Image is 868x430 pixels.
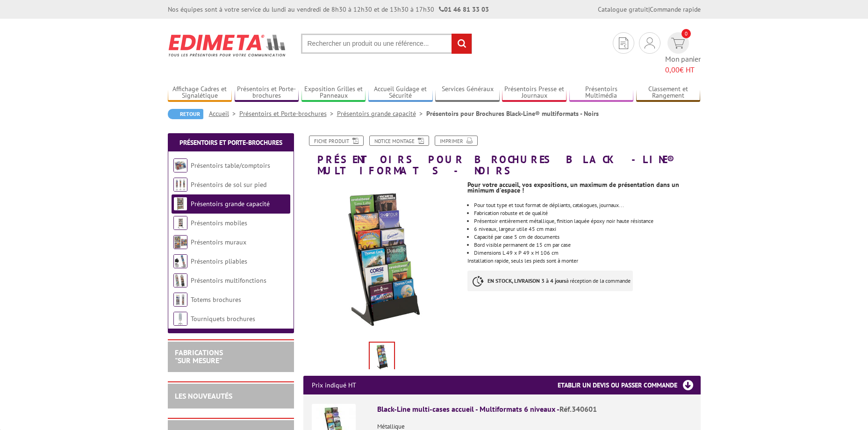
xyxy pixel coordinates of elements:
[665,65,680,74] span: 0,00
[191,276,266,285] a: Présentoirs multifonctions
[191,200,270,208] a: Présentoirs grande capacité
[191,161,270,170] a: Présentoirs table/comptoirs
[377,404,692,415] div: Black-Line multi-cases accueil - Multiformats 6 niveaux -
[191,315,255,323] a: Tourniquets brochures
[467,180,679,194] strong: Pour votre accueil, vos expositions, un maximum de présentation dans un minimum d'espace !
[474,226,700,232] li: 6 niveaux, largeur utile 45 cm maxi
[337,109,426,118] a: Présentoirs grande capacité
[173,235,187,249] img: Présentoirs muraux
[173,216,187,230] img: Présentoirs mobiles
[435,85,500,100] a: Services Généraux
[309,136,364,146] a: Fiche produit
[301,34,472,54] input: Rechercher un produit ou une référence...
[168,109,203,119] a: Retour
[191,295,241,304] a: Totems brochures
[175,391,232,401] a: LES NOUVEAUTÉS
[467,176,707,301] div: Installation rapide, seuls les pieds sont à monter
[296,136,708,176] h1: Présentoirs pour Brochures Black-Line® multiformats - Noirs
[439,5,489,14] strong: 01 46 81 33 03
[173,273,187,287] img: Présentoirs multifonctions
[665,64,701,75] span: € HT
[502,85,567,100] a: Présentoirs Presse et Journaux
[368,85,433,100] a: Accueil Guidage et Sécurité
[598,5,648,14] a: Catalogue gratuit
[474,234,700,240] li: Capacité par case 5 cm de documents
[474,250,700,256] li: Dimensions L 49 x P 49 x H 106 cm
[370,343,394,372] img: presentoirs_grande_capacite_340601.jpg
[598,5,701,14] div: |
[488,277,566,284] strong: EN STOCK, LIVRAISON 3 à 4 jours
[209,109,239,118] a: Accueil
[191,257,247,265] a: Présentoirs pliables
[671,38,685,49] img: devis rapide
[369,136,429,146] a: Notice Montage
[303,181,461,338] img: presentoirs_grande_capacite_340601.jpg
[239,109,337,118] a: Présentoirs et Porte-brochures
[558,376,701,394] h3: Etablir un devis ou passer commande
[191,180,266,189] a: Présentoirs de sol sur pied
[173,158,187,172] img: Présentoirs table/comptoirs
[173,197,187,211] img: Présentoirs grande capacité
[173,312,187,326] img: Tourniquets brochures
[168,85,232,100] a: Affichage Cadres et Signalétique
[235,85,299,100] a: Présentoirs et Porte-brochures
[474,202,700,208] li: Pour tout type et tout format de dépliants, catalogues, journaux...
[173,178,187,192] img: Présentoirs de sol sur pied
[560,404,597,414] span: Réf.340601
[650,5,701,14] a: Commande rapide
[175,348,223,365] a: FABRICATIONS"Sur Mesure"
[467,271,633,291] p: à réception de la commande
[426,109,599,118] li: Présentoirs pour Brochures Black-Line® multiformats - Noirs
[474,210,700,216] li: Fabrication robuste et de qualité
[301,85,366,100] a: Exposition Grilles et Panneaux
[474,242,700,248] li: Bord visible permanent de 15 cm par case
[312,376,356,394] p: Prix indiqué HT
[474,218,700,224] li: Présentoir entièrement métallique, finition laquée époxy noir haute résistance
[191,238,246,246] a: Présentoirs muraux
[179,138,282,147] a: Présentoirs et Porte-brochures
[681,29,691,38] span: 0
[168,28,287,63] img: Edimeta
[665,32,701,75] a: devis rapide 0 Mon panier 0,00€ HT
[636,85,701,100] a: Classement et Rangement
[168,5,489,14] div: Nos équipes sont à votre service du lundi au vendredi de 8h30 à 12h30 et de 13h30 à 17h30
[435,136,478,146] a: Imprimer
[191,219,247,227] a: Présentoirs mobiles
[569,85,634,100] a: Présentoirs Multimédia
[452,34,472,54] input: rechercher
[619,37,628,49] img: devis rapide
[173,254,187,268] img: Présentoirs pliables
[173,293,187,307] img: Totems brochures
[665,54,701,75] span: Mon panier
[645,37,655,49] img: devis rapide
